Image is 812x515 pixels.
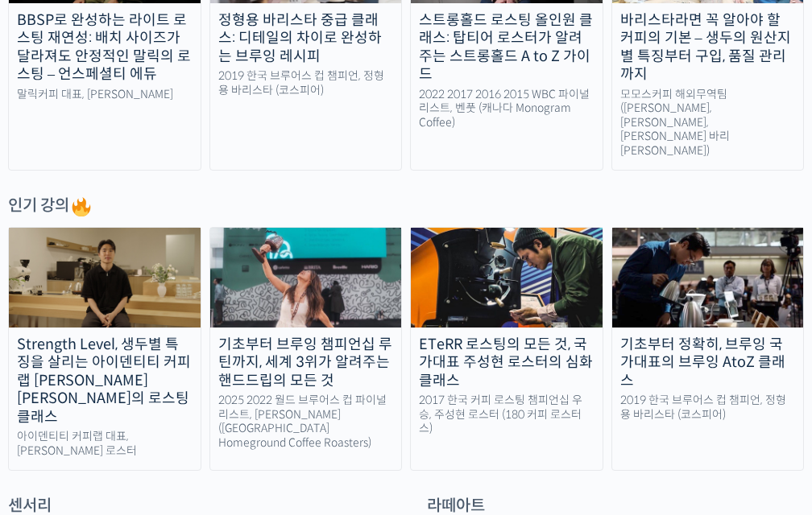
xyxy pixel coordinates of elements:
[209,227,403,471] a: 기초부터 브루잉 챔피언십 루틴까지, 세계 3위가 알려주는 핸드드립의 모든 것 2025 2022 월드 브루어스 컵 파이널리스트, [PERSON_NAME] ([GEOGRAPHIC...
[210,11,402,66] div: 정형용 바리스타 중급 클래스: 디테일의 차이로 완성하는 브루잉 레시피
[8,195,804,219] div: 인기 강의
[106,381,208,422] a: 대화
[249,406,268,418] span: 설정
[411,336,603,390] div: ETeRR 로스팅의 모든 것, 국가대표 주성현 로스터의 심화 클래스
[411,11,603,84] div: 스트롱홀드 로스팅 올인원 클래스: 탑티어 로스터가 알려주는 스트롱홀드 A to Z 가이드
[9,430,201,458] div: 아이덴티티 커피랩 대표, [PERSON_NAME] 로스터
[612,336,804,390] div: 기초부터 정확히, 브루잉 국가대표의 브루잉 AtoZ 클래스
[8,227,201,471] a: Strength Level, 생두별 특징을 살리는 아이덴티티 커피랩 [PERSON_NAME] [PERSON_NAME]의 로스팅 클래스 아이덴티티 커피랩 대표, [PERSON_...
[611,227,805,471] a: 기초부터 정확히, 브루잉 국가대표의 브루잉 AtoZ 클래스 2019 한국 브루어스 컵 챔피언, 정형용 바리스타 (코스피어)
[9,11,201,84] div: BBSP로 완성하는 라이트 로스팅 재연성: 배치 사이즈가 달라져도 안정적인 말릭의 로스팅 – 언스페셜티 에듀
[411,88,603,130] div: 2022 2017 2016 2015 WBC 파이널리스트, 벤풋 (캐나다 Monogram Coffee)
[208,381,309,422] a: 설정
[9,228,201,328] img: identity-roasting_course-thumbnail.jpg
[72,197,91,216] img: 🔥
[9,336,201,426] div: Strength Level, 생두별 특징을 살리는 아이덴티티 커피랩 [PERSON_NAME] [PERSON_NAME]의 로스팅 클래스
[612,11,804,84] div: 바리스타라면 꼭 알아야 할 커피의 기본 – 생두의 원산지별 특징부터 구입, 품질 관리까지
[210,336,402,390] div: 기초부터 브루잉 챔피언십 루틴까지, 세계 3위가 알려주는 핸드드립의 모든 것
[411,393,603,436] div: 2017 한국 커피 로스팅 챔피언십 우승, 주성현 로스터 (180 커피 로스터스)
[612,228,804,328] img: hyungyongjeong_thumbnail.jpg
[51,406,60,418] span: 홈
[210,393,402,450] div: 2025 2022 월드 브루어스 컵 파이널리스트, [PERSON_NAME] ([GEOGRAPHIC_DATA] Homeground Coffee Roasters)
[5,381,106,422] a: 홈
[210,69,402,97] div: 2019 한국 브루어스 컵 챔피언, 정형용 바리스타 (코스피어)
[147,406,167,419] span: 대화
[612,393,804,422] div: 2019 한국 브루어스 컵 챔피언, 정형용 바리스타 (코스피어)
[9,88,201,102] div: 말릭커피 대표, [PERSON_NAME]
[410,227,603,471] a: ETeRR 로스팅의 모든 것, 국가대표 주성현 로스터의 심화 클래스 2017 한국 커피 로스팅 챔피언십 우승, 주성현 로스터 (180 커피 로스터스)
[411,228,603,328] img: eterr-roasting_course-thumbnail.jpg
[612,88,804,159] div: 모모스커피 해외무역팀 ([PERSON_NAME], [PERSON_NAME], [PERSON_NAME] 바리[PERSON_NAME])
[210,228,402,328] img: from-brewing-basics-to-competition_course-thumbnail.jpg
